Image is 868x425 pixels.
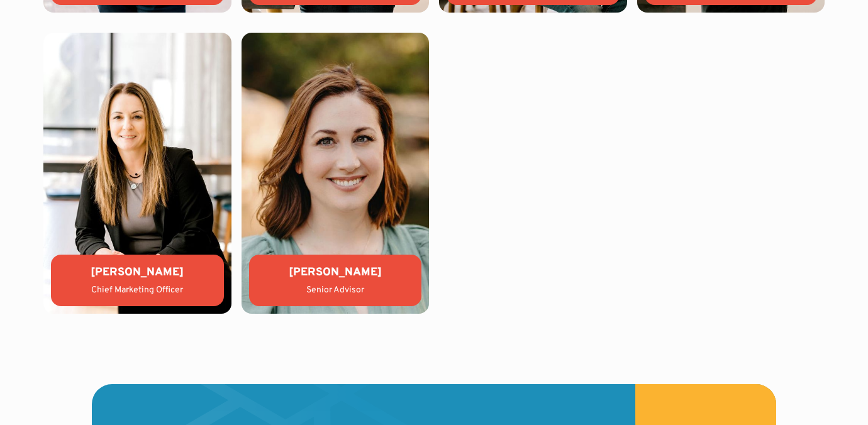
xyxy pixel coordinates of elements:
div: Chief Marketing Officer [61,284,214,297]
div: [PERSON_NAME] [259,265,412,280]
div: [PERSON_NAME] [61,265,214,280]
img: Kate Colacelli [43,33,231,314]
div: Senior Advisor [259,284,412,297]
img: Katy McIntosh [242,33,430,314]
